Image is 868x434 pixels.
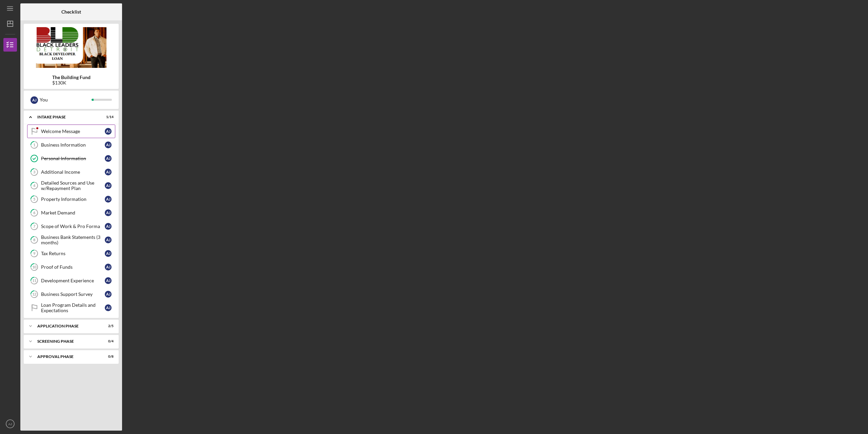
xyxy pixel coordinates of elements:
[8,422,12,426] text: AJ
[27,233,115,247] a: 8Business Bank Statements (3 months)AJ
[105,209,112,216] div: A J
[27,152,115,165] a: Personal InformationAJ
[105,304,112,311] div: A J
[101,115,114,119] div: 1 / 14
[37,324,97,328] div: Application Phase
[41,196,105,202] div: Property Information
[33,143,35,147] tspan: 1
[27,247,115,260] a: 9Tax ReturnsAJ
[27,165,115,179] a: 3Additional IncomeAJ
[31,96,38,104] div: A J
[27,220,115,233] a: 7Scope of Work & Pro FormaAJ
[105,182,112,189] div: A J
[41,302,105,313] div: Loan Program Details and Expectations
[32,292,36,297] tspan: 12
[3,417,17,431] button: AJ
[33,211,36,215] tspan: 6
[27,138,115,152] a: 1Business InformationAJ
[27,287,115,301] a: 12Business Support SurveyAJ
[24,27,119,68] img: Product logo
[105,291,112,298] div: A J
[41,291,105,297] div: Business Support Survey
[52,75,91,80] b: The Building Fund
[105,196,112,203] div: A J
[41,142,105,148] div: Business Information
[105,169,112,175] div: A J
[37,355,97,359] div: Approval Phase
[41,129,105,134] div: Welcome Message
[41,234,105,245] div: Business Bank Statements (3 months)
[101,355,114,359] div: 0 / 8
[37,115,97,119] div: Intake Phase
[33,197,35,202] tspan: 5
[27,179,115,192] a: 4Detailed Sources and Use w/Repayment PlanAJ
[52,80,91,86] div: $130K
[41,169,105,175] div: Additional Income
[41,224,105,229] div: Scope of Work & Pro Forma
[27,125,115,138] a: Welcome MessageAJ
[41,180,105,191] div: Detailed Sources and Use w/Repayment Plan
[101,324,114,328] div: 2 / 5
[101,339,114,343] div: 0 / 4
[105,237,112,243] div: A J
[105,250,112,257] div: A J
[33,170,35,174] tspan: 3
[27,206,115,220] a: 6Market DemandAJ
[41,156,105,161] div: Personal Information
[27,301,115,315] a: Loan Program Details and ExpectationsAJ
[32,265,37,269] tspan: 10
[105,264,112,270] div: A J
[105,277,112,284] div: A J
[27,274,115,287] a: 11Development ExperienceAJ
[27,260,115,274] a: 10Proof of FundsAJ
[41,264,105,270] div: Proof of Funds
[105,155,112,162] div: A J
[41,278,105,283] div: Development Experience
[33,251,36,256] tspan: 9
[105,141,112,148] div: A J
[61,9,81,15] b: Checklist
[105,128,112,135] div: A J
[41,210,105,215] div: Market Demand
[33,224,36,229] tspan: 7
[27,192,115,206] a: 5Property InformationAJ
[41,251,105,256] div: Tax Returns
[33,238,35,242] tspan: 8
[32,279,36,283] tspan: 11
[105,223,112,230] div: A J
[40,94,92,106] div: You
[33,184,36,188] tspan: 4
[37,339,97,343] div: Screening Phase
